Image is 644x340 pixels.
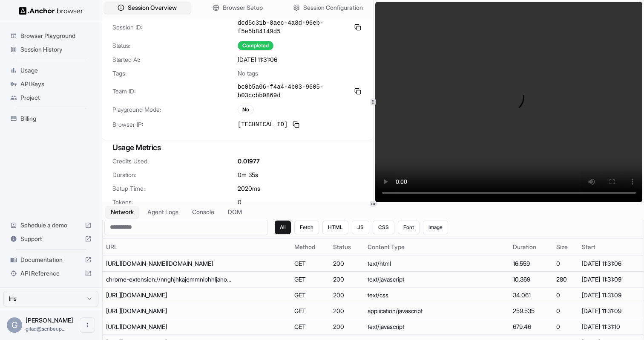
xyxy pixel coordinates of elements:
[20,269,81,278] span: API Reference
[509,271,553,287] td: 10.369
[20,32,92,40] span: Browser Playground
[578,319,644,334] td: [DATE] 11:31:10
[368,243,506,251] div: Content Type
[238,171,258,179] span: 0m 35s
[142,206,184,218] button: Agent Logs
[20,235,81,243] span: Support
[330,271,364,287] td: 200
[7,317,22,333] div: G
[238,105,254,114] div: No
[238,55,277,64] span: [DATE] 11:31:06
[20,114,92,123] span: Billing
[330,256,364,271] td: 200
[364,256,509,271] td: text/html
[238,198,241,206] span: 0
[423,221,448,234] button: Image
[106,206,139,218] button: Network
[20,93,92,102] span: Project
[303,3,363,12] span: Session Configuration
[364,271,509,287] td: text/javascript
[20,80,92,88] span: API Keys
[26,317,73,324] span: Gilad Spitzer
[578,271,644,287] td: [DATE] 11:31:09
[128,3,177,12] span: Session Overview
[582,243,640,251] div: Start
[513,243,549,251] div: Duration
[112,120,238,129] span: Browser IP:
[238,157,260,166] span: 0.01977
[20,66,92,75] span: Usage
[112,23,238,32] span: Session ID:
[7,112,95,125] div: Billing
[238,69,258,78] span: No tags
[509,303,553,319] td: 259.535
[553,303,578,319] td: 0
[364,319,509,334] td: text/javascript
[322,221,348,234] button: HTML
[291,319,330,334] td: GET
[7,77,95,91] div: API Keys
[223,3,263,12] span: Browser Setup
[112,142,363,154] h3: Usage Metrics
[19,7,83,15] img: Anchor Logo
[578,287,644,303] td: [DATE] 11:31:09
[578,256,644,271] td: [DATE] 11:31:06
[106,259,234,268] div: https://www.washingtonpost.com/subscribe/signin/?next_url=https%253A%252F%252Fwww.washingtonpost....
[26,325,66,332] span: gilad@scribeup.io
[330,303,364,319] td: 200
[112,157,238,166] span: Credits Used:
[112,69,238,78] span: Tags:
[187,206,219,218] button: Console
[20,221,81,230] span: Schedule a demo
[364,303,509,319] td: application/javascript
[238,19,349,36] span: dcd5c31b-8aec-4a8d-96eb-f5e5b84149d5
[373,221,394,234] button: CSS
[112,87,238,96] span: Team ID:
[20,256,81,264] span: Documentation
[7,29,95,43] div: Browser Playground
[106,275,234,284] div: chrome-extension://nnghjhkajemmnlphhljanoplhkmmahbl/injectedPatch.js
[112,171,238,179] span: Duration:
[291,271,330,287] td: GET
[509,319,553,334] td: 679.46
[553,319,578,334] td: 0
[20,45,92,54] span: Session History
[509,287,553,303] td: 34.061
[291,303,330,319] td: GET
[112,105,238,114] span: Playground Mode:
[578,303,644,319] td: [DATE] 11:31:09
[333,243,361,251] div: Status
[364,287,509,303] td: text/css
[330,287,364,303] td: 200
[112,41,238,50] span: Status:
[112,198,238,206] span: Tokens:
[223,206,247,218] button: DOM
[352,221,369,234] button: JS
[553,256,578,271] td: 0
[275,221,291,234] button: All
[238,41,273,50] div: Completed
[238,120,288,129] span: [TECHNICAL_ID]
[238,184,260,193] span: 2020 ms
[7,64,95,77] div: Usage
[556,243,575,251] div: Size
[7,253,95,267] div: Documentation
[106,307,234,315] div: https://www.washingtonpost.com/-TvUERdwhwCJ-3ke8zY5USAg/5f7LcfrJDbpccN/QV4AAQ/CTVUP/k0AAAUC
[7,91,95,105] div: Project
[7,232,95,246] div: Support
[238,83,349,100] span: bc0b5a06-f4a4-4b03-9605-b03ccbb0869d
[294,243,326,251] div: Method
[294,221,319,234] button: Fetch
[7,267,95,280] div: API Reference
[106,243,287,251] div: URL
[80,317,95,333] button: Open menu
[291,287,330,303] td: GET
[106,291,234,299] div: https://www.washingtonpost.com/subscribe/signin/_next/static/css/96c81d98057d4df7.css
[553,287,578,303] td: 0
[106,323,234,331] div: https://www.washingtonpost.com/subscribe/signin/_next/static/chunks/webpack-37d02138771b193d.js
[291,256,330,271] td: GET
[398,221,420,234] button: Font
[112,55,238,64] span: Started At:
[112,184,238,193] span: Setup Time:
[7,218,95,232] div: Schedule a demo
